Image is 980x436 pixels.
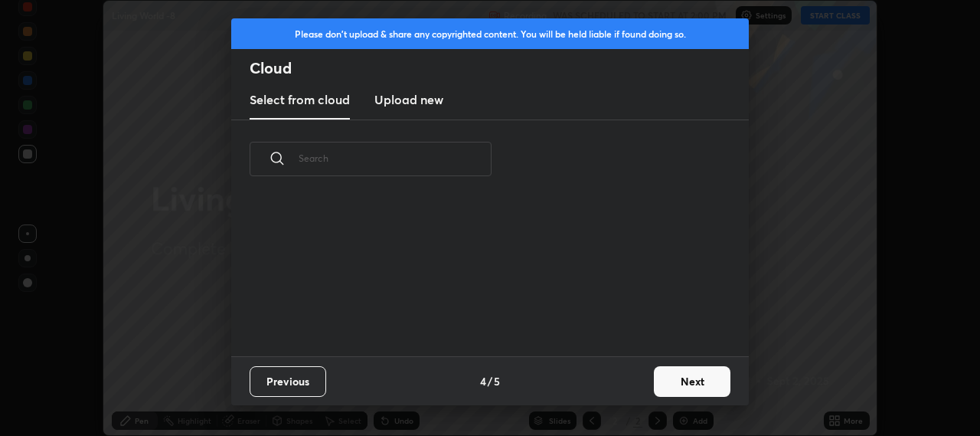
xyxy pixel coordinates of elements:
h4: / [488,373,492,389]
h3: Select from cloud [250,90,350,109]
div: grid [231,194,730,356]
h4: 5 [494,373,500,389]
button: Previous [250,366,326,397]
h4: 4 [480,373,486,389]
input: Search [299,126,492,191]
h2: Cloud [250,58,749,78]
div: Please don't upload & share any copyrighted content. You will be held liable if found doing so. [231,18,749,49]
h3: Upload new [374,90,443,109]
button: Next [654,366,730,397]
